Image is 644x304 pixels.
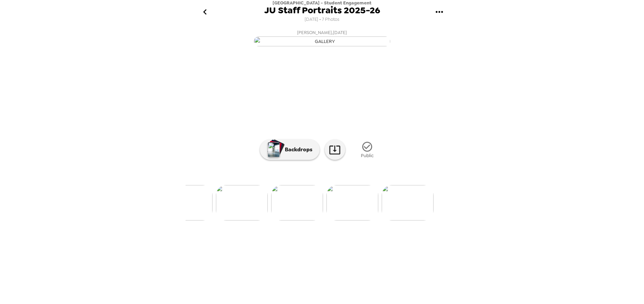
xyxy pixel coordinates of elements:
[161,185,213,221] img: gallery
[254,36,390,46] img: gallery
[264,6,380,15] span: JU Staff Portraits 2025-26
[428,1,450,23] button: gallery menu
[194,1,216,23] button: go back
[281,146,312,154] p: Backdrops
[326,185,378,221] img: gallery
[260,139,320,160] button: Backdrops
[350,137,384,163] button: Public
[297,29,347,36] span: [PERSON_NAME] , [DATE]
[382,185,434,221] img: gallery
[186,27,458,48] button: [PERSON_NAME],[DATE]
[271,185,323,221] img: gallery
[216,185,268,221] img: gallery
[361,153,374,158] span: Public
[305,15,339,24] span: [DATE] • 7 Photos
